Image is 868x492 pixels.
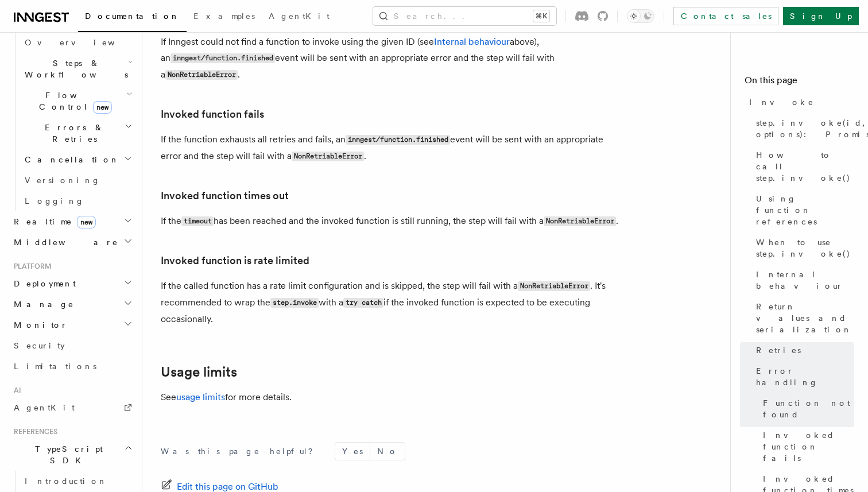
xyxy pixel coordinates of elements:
[9,262,52,271] span: Platform
[20,471,135,491] a: Introduction
[25,176,100,185] span: Versioning
[14,403,75,412] span: AgentKit
[25,38,143,47] span: Overview
[373,7,556,25] button: Search...⌘K
[756,149,854,184] span: How to call step.invoke()
[9,211,135,232] button: Realtimenew
[434,36,510,47] a: Internal behaviour
[9,443,124,466] span: TypeScript SDK
[783,7,859,25] a: Sign Up
[751,361,854,393] a: Error handling
[751,113,854,145] a: step.invoke(id, options): Promise
[9,356,135,377] a: Limitations
[9,335,135,356] a: Security
[756,365,854,388] span: Error handling
[751,188,854,232] a: Using function references
[9,315,135,335] button: Monitor
[20,32,135,53] a: Overview
[627,9,654,23] button: Toggle dark mode
[346,135,450,145] code: inngest/function.finished
[9,278,76,289] span: Deployment
[161,389,620,405] p: See for more details.
[77,216,96,228] span: new
[161,213,620,230] p: If the has been reached and the invoked function is still running, the step will fail with a .
[9,397,135,418] a: AgentKit
[161,106,264,122] a: Invoked function fails
[20,57,128,80] span: Steps & Workflows
[170,53,275,63] code: inngest/function.finished
[181,216,214,226] code: timeout
[14,341,65,350] span: Security
[370,443,405,460] button: No
[20,122,125,145] span: Errors & Retries
[161,278,620,327] p: If the called function has a rate limit configuration and is skipped, the step will fail with a ....
[745,73,854,92] h4: On this page
[20,90,126,113] span: Flow Control
[269,11,330,21] span: AgentKit
[533,10,549,22] kbd: ⌘K
[9,319,68,331] span: Monitor
[751,145,854,188] a: How to call step.invoke()
[161,364,237,380] a: Usage limits
[751,296,854,340] a: Return values and serialization
[25,476,107,486] span: Introduction
[763,397,854,420] span: Function not found
[758,425,854,468] a: Invoked function fails
[9,32,135,211] div: Inngest Functions
[270,298,319,308] code: step.invoke
[756,237,854,259] span: When to use step.invoke()
[161,253,309,269] a: Invoked function is rate limited
[673,7,778,25] a: Contact sales
[518,281,590,291] code: NonRetriableError
[161,188,289,204] a: Invoked function times out
[193,11,255,21] span: Examples
[161,34,620,83] p: If Inngest could not find a function to invoke using the given ID (see above), an event will be s...
[176,392,225,402] a: usage limits
[9,439,135,471] button: TypeScript SDK
[751,340,854,361] a: Retries
[292,152,364,161] code: NonRetriableError
[749,96,814,108] span: Invoke
[9,216,96,227] span: Realtime
[544,216,616,226] code: NonRetriableError
[25,196,84,206] span: Logging
[165,70,238,80] code: NonRetriableError
[751,232,854,264] a: When to use step.invoke()
[756,193,854,227] span: Using function references
[745,92,854,113] a: Invoke
[9,294,135,315] button: Manage
[262,3,336,31] a: AgentKit
[20,191,135,211] a: Logging
[20,85,135,117] button: Flow Controlnew
[751,264,854,296] a: Internal behaviour
[9,232,135,253] button: Middleware
[756,344,801,356] span: Retries
[20,117,135,149] button: Errors & Retries
[9,386,21,395] span: AI
[763,429,854,464] span: Invoked function fails
[20,170,135,191] a: Versioning
[20,53,135,85] button: Steps & Workflows
[335,443,370,460] button: Yes
[161,445,321,457] p: Was this page helpful?
[20,149,135,170] button: Cancellation
[9,273,135,294] button: Deployment
[14,362,96,371] span: Limitations
[161,131,620,165] p: If the function exhausts all retries and fails, an event will be sent with an appropriate error a...
[187,3,262,31] a: Examples
[758,393,854,425] a: Function not found
[756,301,854,335] span: Return values and serialization
[85,11,180,21] span: Documentation
[9,427,57,436] span: References
[9,237,118,248] span: Middleware
[343,298,383,308] code: try catch
[756,269,854,292] span: Internal behaviour
[78,3,187,32] a: Documentation
[93,101,112,114] span: new
[9,299,74,310] span: Manage
[20,154,119,165] span: Cancellation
